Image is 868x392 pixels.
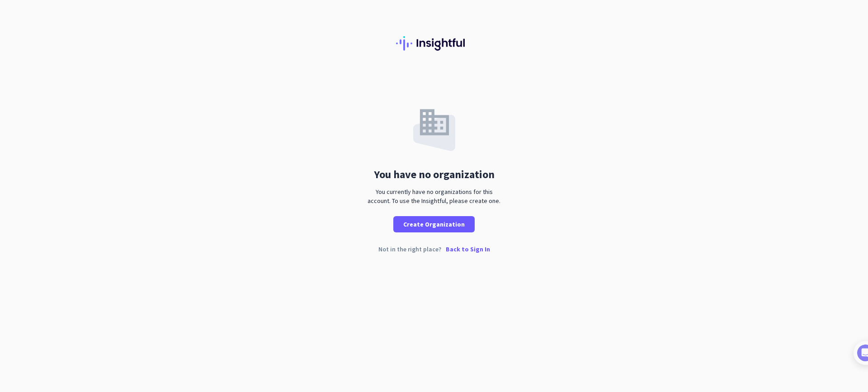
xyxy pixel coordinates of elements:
[374,169,495,180] div: You have no organization
[403,220,465,229] span: Create Organization
[393,216,475,232] button: Create Organization
[364,187,504,205] div: You currently have no organizations for this account. To use the Insightful, please create one.
[396,36,472,51] img: Insightful
[446,246,490,252] p: Back to Sign In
